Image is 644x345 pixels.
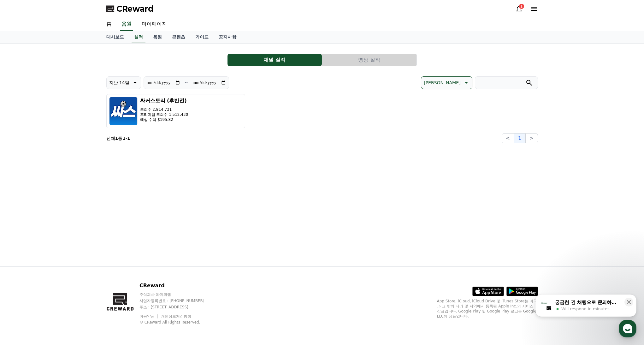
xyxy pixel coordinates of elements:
[101,31,129,43] a: 대시보드
[167,31,190,43] a: 콘텐츠
[116,4,154,14] span: CReward
[122,136,126,141] strong: 1
[140,97,188,104] h3: 싸커스토리 (후반전)
[132,31,145,43] a: 실적
[81,200,121,216] a: Settings
[42,200,81,216] a: Messages
[214,31,241,43] a: 공지사항
[139,305,216,310] p: 주소 : [STREET_ADDRESS]
[227,54,322,66] button: 채널 실적
[109,97,138,125] img: 싸커스토리 (후반전)
[437,299,538,319] p: App Store, iCloud, iCloud Drive 및 iTunes Store는 미국과 그 밖의 나라 및 지역에서 등록된 Apple Inc.의 서비스 상표입니다. Goo...
[106,94,245,128] button: 싸커스토리 (후반전) 조회수 2,814,731 프리미엄 조회수 1,512,430 예상 수익 $195.82
[421,76,472,89] button: [PERSON_NAME]
[139,314,159,318] a: 이용약관
[140,112,188,117] p: 프리미엄 조회수 1,512,430
[190,31,214,43] a: 가이드
[106,4,154,14] a: CReward
[115,136,118,141] strong: 1
[424,78,460,87] p: [PERSON_NAME]
[139,320,216,325] p: © CReward All Rights Reserved.
[525,133,538,143] button: >
[140,107,188,112] p: 조회수 2,814,731
[52,210,71,215] span: Messages
[184,79,188,86] p: ~
[515,5,523,13] a: 1
[139,298,216,303] p: 사업자등록번호 : [PHONE_NUMBER]
[514,133,525,143] button: 1
[161,314,191,318] a: 개인정보처리방침
[127,136,130,141] strong: 1
[519,4,524,9] div: 1
[120,18,133,31] a: 음원
[322,54,417,66] button: 영상 실적
[109,78,129,87] p: 지난 14일
[2,200,42,216] a: Home
[148,31,167,43] a: 음원
[106,135,130,141] p: 전체 중 -
[322,54,417,66] a: 영상 실적
[502,133,514,143] button: <
[139,282,216,289] p: CReward
[16,210,27,215] span: Home
[106,76,141,89] button: 지난 14일
[93,210,109,215] span: Settings
[140,117,188,122] p: 예상 수익 $195.82
[137,18,172,31] a: 마이페이지
[139,292,216,297] p: 주식회사 와이피랩
[101,18,116,31] a: 홈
